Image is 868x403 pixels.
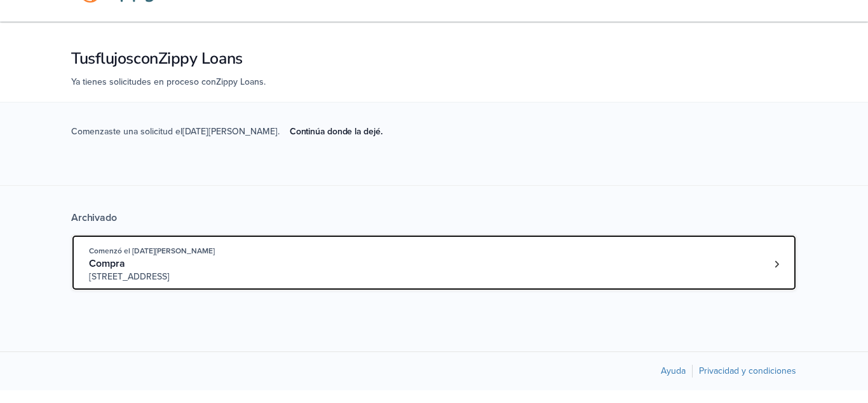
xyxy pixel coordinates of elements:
[71,234,797,291] a: Préstamo abierto 4212294
[767,255,786,274] a: Número de préstamo 4212294
[216,76,264,87] font: Zippy Loans
[290,126,382,137] font: Continúa donde la dejé.
[95,48,133,69] font: flujos
[699,365,796,376] a: Privacidad y condiciones
[278,126,280,137] font: .
[71,76,216,87] font: Ya tienes solicitudes en proceso con
[89,271,170,282] font: [STREET_ADDRESS]
[661,365,686,376] a: Ayuda
[280,121,392,142] a: Continúa donde la dejé.
[158,48,243,69] font: Zippy Loans
[71,211,117,224] font: Archivado
[89,257,125,270] font: Compra
[182,126,278,137] font: [DATE][PERSON_NAME]
[89,246,215,255] font: Comenzó el [DATE][PERSON_NAME]
[71,126,182,137] font: Comenzaste una solicitud el
[264,76,266,87] font: .
[133,48,158,69] font: con
[71,48,95,69] font: Tus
